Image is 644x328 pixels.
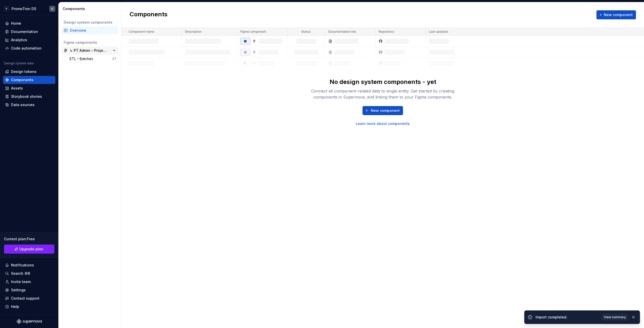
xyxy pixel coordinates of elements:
[1,3,57,14] button: PPromoTron DSD
[11,304,19,309] div: Help
[3,28,55,36] a: Documentation
[3,101,55,109] a: Data sources
[11,69,36,74] div: Design tokens
[3,269,55,277] button: Search ⌘K
[3,36,55,44] a: Analytics
[64,20,116,25] div: Design system components
[4,6,10,12] div: P
[604,12,633,17] span: New component
[330,78,436,86] div: No design system components - yet
[356,121,410,126] a: Learn more about components
[68,55,118,63] a: ETL – Batches27
[3,44,55,52] a: Code automation
[371,108,400,113] span: New component
[51,7,53,11] div: D
[70,48,107,53] div: ↳ PT Admin – Project Design
[11,279,31,284] div: Invite team
[4,61,34,65] div: Design system data
[3,303,55,311] button: Help
[3,68,55,76] a: Design tokens
[12,6,36,11] div: PromoTron DS
[17,319,42,324] svg: Supernova Logo
[11,263,34,268] div: Notifications
[3,286,55,294] a: Settings
[62,26,118,34] a: Overview
[11,271,30,276] div: Search ⌘K
[4,237,54,242] div: Current plan : Free
[11,102,34,107] div: Data sources
[11,21,21,26] div: Home
[3,84,55,92] a: Assets
[11,86,23,91] div: Assets
[3,261,55,269] button: Notifications
[11,29,38,34] div: Documentation
[3,278,55,286] a: Invite team
[11,77,33,82] div: Components
[601,314,628,321] button: View summary
[596,10,636,19] button: New component
[11,94,42,99] div: Storybook stories
[64,40,116,45] div: Figma components
[112,57,116,61] div: 27
[3,76,55,84] a: Components
[70,56,95,61] div: ETL – Batches
[604,315,626,319] span: View summary
[11,288,26,293] div: Settings
[11,296,39,301] div: Contact support
[70,28,116,33] div: Overview
[3,19,55,27] a: Home
[11,46,42,51] div: Code automation
[536,315,598,320] div: Import completed.
[3,92,55,101] a: Storybook stories
[363,106,403,115] button: New component
[63,6,119,11] div: Components
[19,247,43,252] span: Upgrade plan
[11,37,27,42] div: Analytics
[130,10,168,19] h2: Components
[3,294,55,302] button: Contact support
[62,46,118,55] a: ↳ PT Admin – Project Design
[302,88,463,100] div: Connect all component-related data to single entity. Get started by creating components in Supern...
[4,245,54,254] button: Upgrade plan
